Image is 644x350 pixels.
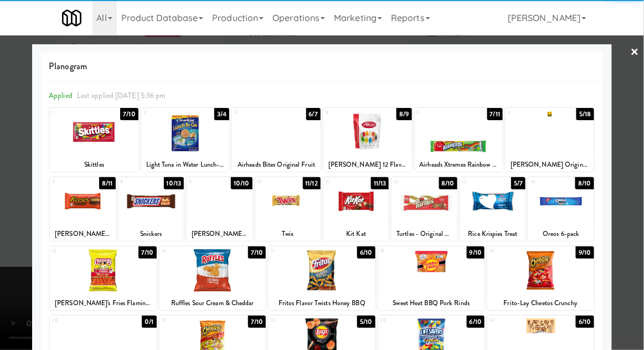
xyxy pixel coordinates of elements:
div: 17 [271,246,322,256]
div: [PERSON_NAME] Toasty Peanut Butter Sandwich Crackers [187,227,252,241]
div: [PERSON_NAME]'s Fries Flamin Hot [50,296,157,310]
div: [PERSON_NAME] 12 Flavor Gummi Bears [323,158,412,172]
div: [PERSON_NAME] Peanut Butter Cups [51,227,114,241]
div: 7/10 [248,316,266,328]
div: Fritos Flavor Twists Honey BBQ [270,296,374,310]
div: 8/11 [99,177,115,189]
div: 13 [462,177,493,187]
a: × [631,35,640,70]
div: Airheads Bites Original Fruit [232,158,321,172]
div: 199/10Frito-Lay Cheetos Crunchy [487,246,594,310]
div: 5/10 [357,316,375,328]
div: 1011/12Twix [255,177,321,241]
div: Fritos Flavor Twists Honey BBQ [269,296,375,310]
div: 7/10 [138,246,156,259]
div: 6 [508,108,550,117]
div: Twix [255,227,321,241]
div: 5/7 [511,177,525,189]
span: Last applied [DATE] 5:36 pm [77,90,166,101]
div: 6/10 [576,316,594,328]
div: 48/9[PERSON_NAME] 12 Flavor Gummi Bears [323,108,412,172]
div: Skittles [50,158,138,172]
div: Light Tuna in Water Lunch-to-Go, StarKist [143,158,228,172]
div: [PERSON_NAME] Original Monster [507,158,593,172]
div: 189/10Sweet Heat BBQ Pork Rinds [378,246,485,310]
div: Light Tuna in Water Lunch-to-Go, StarKist [141,158,230,172]
div: 12 [394,177,424,187]
div: 1111/13Kit Kat [323,177,389,241]
div: 10 [257,177,288,187]
div: 3/4 [214,108,229,120]
div: 10/13 [164,177,184,189]
div: 36/7Airheads Bites Original Fruit [232,108,321,172]
div: 810/13Snickers [119,177,184,241]
div: 128/10Turtles - Original Pecan - King Size [391,177,457,241]
div: Airheads Bites Original Fruit [234,158,319,172]
div: 7 [52,177,83,187]
div: 10/10 [231,177,253,189]
div: [PERSON_NAME] Original Monster [506,158,594,172]
div: Snickers [119,227,184,241]
div: 9/10 [576,246,594,259]
div: 8 [121,177,151,187]
div: Sweet Heat BBQ Pork Rinds [380,296,483,310]
div: 1 [52,108,94,117]
div: 11 [326,177,356,187]
div: 11/12 [303,177,321,189]
div: 23/4Light Tuna in Water Lunch-to-Go, StarKist [141,108,230,172]
div: 19 [490,246,540,256]
div: 3 [234,108,276,117]
div: [PERSON_NAME] Peanut Butter Cups [50,227,115,241]
div: Rice Krispies Treat [462,227,524,241]
div: [PERSON_NAME]'s Fries Flamin Hot [51,296,155,310]
div: 16 [162,246,213,256]
div: 0/1 [142,316,156,328]
div: 8/10 [439,177,457,189]
img: Micromart [62,8,81,28]
div: Snickers [120,227,182,241]
div: Airheads Xtremes Rainbow [PERSON_NAME] [416,158,502,172]
div: 8/9 [396,108,411,120]
div: 22 [271,316,322,325]
div: 23 [380,316,431,325]
div: Oreos 6-pack [530,227,592,241]
div: 6/10 [467,316,485,328]
div: Kit Kat [323,227,389,241]
div: 14 [530,177,561,187]
div: 21 [162,316,213,325]
div: 7/10 [248,246,266,259]
div: 18 [380,246,431,256]
div: 57/11Airheads Xtremes Rainbow [PERSON_NAME] [415,108,503,172]
div: Ruffles Sour Cream & Cheddar [161,296,265,310]
div: Turtles - Original Pecan - King Size [393,227,455,241]
span: Applied [49,90,73,101]
div: Airheads Xtremes Rainbow [PERSON_NAME] [415,158,503,172]
div: Ruffles Sour Cream & Cheddar [159,296,266,310]
div: Twix [257,227,319,241]
div: Turtles - Original Pecan - King Size [391,227,457,241]
div: 176/10Fritos Flavor Twists Honey BBQ [269,246,375,310]
span: Planogram [49,58,595,75]
div: [PERSON_NAME] 12 Flavor Gummi Bears [325,158,410,172]
div: 65/18[PERSON_NAME] Original Monster [506,108,594,172]
div: 7/10 [120,108,138,120]
div: 5 [417,108,459,117]
div: 5/18 [576,108,594,120]
div: 7/11 [487,108,503,120]
div: 15 [52,246,103,256]
div: 17/10Skittles [50,108,138,172]
div: 167/10Ruffles Sour Cream & Cheddar [159,246,266,310]
div: 4 [326,108,368,117]
div: Kit Kat [325,227,387,241]
div: 20 [52,316,103,325]
div: 135/7Rice Krispies Treat [460,177,525,241]
div: 11/13 [371,177,389,189]
div: 24 [490,316,540,325]
div: 78/11[PERSON_NAME] Peanut Butter Cups [50,177,115,241]
div: Rice Krispies Treat [460,227,525,241]
div: 9 [189,177,219,187]
div: 9/10 [467,246,485,259]
div: 910/10[PERSON_NAME] Toasty Peanut Butter Sandwich Crackers [187,177,252,241]
div: Frito-Lay Cheetos Crunchy [489,296,593,310]
div: Frito-Lay Cheetos Crunchy [487,296,594,310]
